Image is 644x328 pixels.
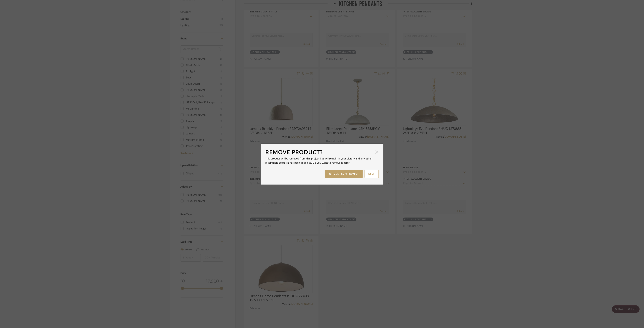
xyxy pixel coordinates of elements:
[265,148,379,157] dialog-header: Remove Product?
[373,148,381,156] button: Close
[265,148,373,157] div: Remove Product?
[325,170,363,178] button: REMOVE FROM PROJECT
[365,170,379,178] button: KEEP
[265,157,379,165] p: This product will be removed from this project but will remain in your Library and any other Insp...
